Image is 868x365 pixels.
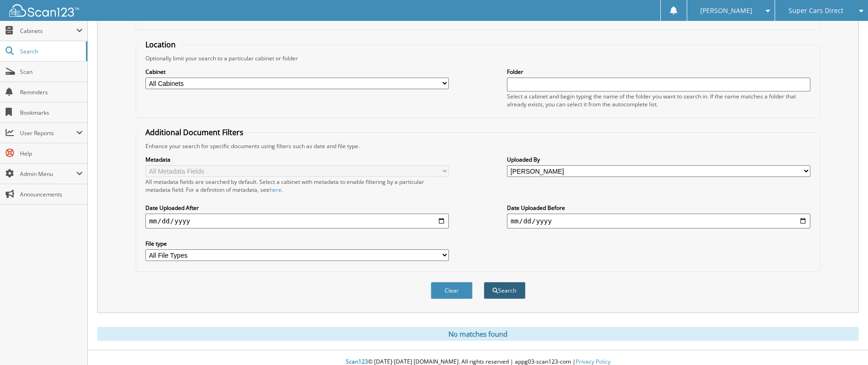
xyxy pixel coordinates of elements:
[20,27,76,35] span: Cabinets
[507,92,810,108] div: Select a cabinet and begin typing the name of the folder you want to search in. If the name match...
[20,190,83,198] span: Announcements
[20,150,83,157] span: Help
[484,282,526,299] button: Search
[141,54,815,62] div: Optionally limit your search to a particular cabinet or folder
[507,68,810,76] label: Folder
[20,170,76,178] span: Admin Menu
[145,214,449,228] input: start
[270,186,282,194] a: here
[145,68,449,76] label: Cabinet
[700,8,752,13] span: [PERSON_NAME]
[141,142,815,150] div: Enhance your search for specific documents using filters such as date and file type.
[141,127,248,137] legend: Additional Document Filters
[141,39,180,50] legend: Location
[20,68,83,76] span: Scan
[9,4,79,17] img: scan123-logo-white.svg
[145,204,449,212] label: Date Uploaded After
[20,109,83,117] span: Bookmarks
[145,240,449,248] label: File type
[507,156,810,163] label: Uploaded By
[20,88,83,96] span: Reminders
[507,204,810,212] label: Date Uploaded Before
[20,47,81,55] span: Search
[20,129,76,137] span: User Reports
[97,327,859,341] div: No matches found
[789,8,843,13] span: Super Cars Direct
[507,214,810,228] input: end
[145,156,449,163] label: Metadata
[822,320,868,365] iframe: Chat Widget
[145,178,449,194] div: All metadata fields are searched by default. Select a cabinet with metadata to enable filtering b...
[431,282,473,299] button: Clear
